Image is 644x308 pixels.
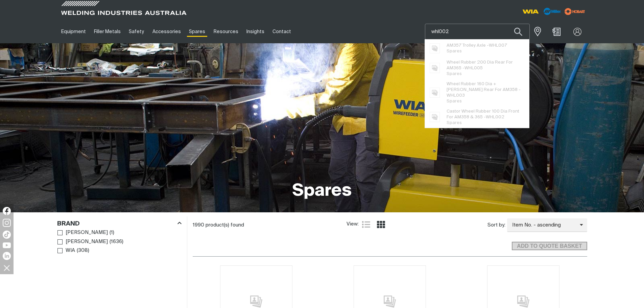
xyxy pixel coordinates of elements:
[209,20,242,43] a: Resources
[3,242,11,248] img: YouTube
[447,43,507,48] span: AM357 Trolley Axle - 007
[193,234,587,253] section: Add to cart control
[193,222,347,229] div: 1990
[362,220,370,229] a: List view
[425,39,529,128] ul: Suggestions
[512,242,586,251] span: ADD TO QUOTE BASKET
[57,246,75,255] a: WIA
[125,20,148,43] a: Safety
[486,115,495,119] span: WHL
[57,228,181,255] ul: Brand
[512,242,587,251] button: Add selected products to the shopping cart
[57,219,182,228] div: Brand
[66,247,75,255] span: WIA
[487,221,505,229] span: Sort by:
[425,24,529,39] input: Product name or item number...
[3,231,11,239] img: TikTok
[447,49,462,53] span: Spares
[447,109,524,120] span: Castor Wheel Rubber 100 Dia Front For AM358 & 365 - 002
[292,180,352,202] h1: Spares
[66,229,108,237] span: [PERSON_NAME]
[57,20,455,43] nav: Main
[77,247,89,255] span: ( 308 )
[57,216,182,256] aside: Filters
[563,6,587,17] img: miller
[489,43,498,48] span: WHL
[507,221,580,229] span: Item No. - ascending
[57,228,108,237] a: [PERSON_NAME]
[57,20,90,43] a: Equipment
[551,28,562,36] a: Shopping cart (0 product(s))
[347,220,359,228] span: View:
[447,60,524,71] span: Wheel Rubber 200 Dia Rear For AM365 - 005
[110,238,123,246] span: ( 1636 )
[242,20,268,43] a: Insights
[57,237,108,246] a: [PERSON_NAME]
[1,262,13,274] img: hide socials
[268,20,295,43] a: Contact
[90,20,125,43] a: Filler Metals
[3,207,11,215] img: Facebook
[447,81,524,98] span: Wheel Rubber 160 Dia + [PERSON_NAME] Rear For AM358 - 003
[447,72,462,76] span: Spares
[464,66,474,70] span: WHL
[148,20,185,43] a: Accessories
[66,238,108,246] span: [PERSON_NAME]
[507,24,530,40] button: Search products
[57,220,80,228] h3: Brand
[193,216,587,234] section: Product list controls
[206,222,244,228] span: product(s) found
[3,219,11,227] img: Instagram
[3,252,11,260] img: LinkedIn
[447,99,462,103] span: Spares
[185,20,209,43] a: Spares
[447,93,456,98] span: WHL
[447,121,462,125] span: Spares
[110,229,114,237] span: ( 1 )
